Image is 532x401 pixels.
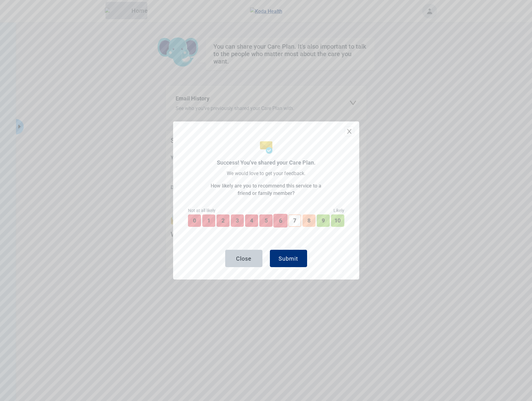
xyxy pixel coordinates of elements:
[279,255,298,262] div: Submit
[188,207,266,212] h1: Not at all likely
[331,214,344,227] button: 10
[317,214,330,227] button: 9
[188,214,201,227] button: 0
[273,214,288,227] button: 6
[266,207,344,212] h1: Likely
[217,214,230,227] button: 2
[188,170,344,177] p: We would love to get your feedback.
[204,182,328,197] p: How likely are you to recommend this service to a friend or family member?
[302,214,315,227] button: 8
[96,37,437,269] main: Main content
[236,255,252,262] div: Close
[225,250,262,267] button: Close
[245,214,258,227] button: 4
[259,214,272,227] button: 5
[270,250,307,267] button: Submit
[288,214,301,227] button: 7
[217,159,315,167] div: Success! You’ve shared your Care Plan.
[346,128,352,134] span: close
[202,214,215,227] button: 1
[259,141,273,154] img: confirm share plan
[231,214,244,227] button: 3
[344,126,354,136] button: close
